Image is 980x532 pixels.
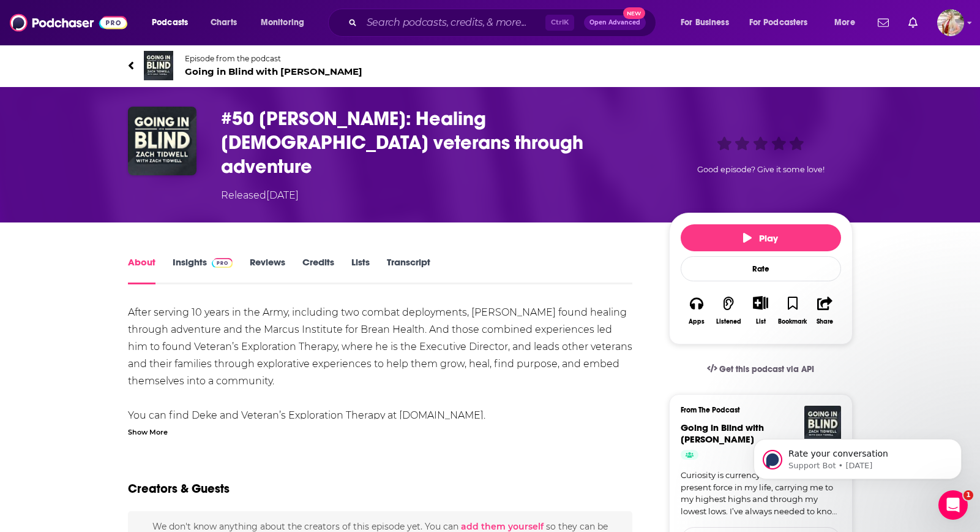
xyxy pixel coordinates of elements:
iframe: Intercom live chat [938,490,968,520]
button: open menu [741,13,826,32]
button: add them yourself [461,522,544,531]
div: Listened [716,318,741,325]
input: Search podcasts, credits, & more... [362,13,545,32]
iframe: Intercom notifications message [735,413,980,499]
span: Play [743,232,778,244]
img: Going in Blind with Zach Tidwell [144,51,173,80]
span: New [623,7,645,19]
span: More [834,14,855,31]
button: open menu [826,13,870,32]
span: Going in Blind with [PERSON_NAME] [681,422,764,445]
button: Open AdvancedNew [584,15,646,30]
img: Podchaser - Follow, Share and Rate Podcasts [10,11,127,34]
button: Show profile menu [937,9,964,36]
a: Show notifications dropdown [903,12,922,33]
button: Play [681,224,841,251]
span: Monitoring [261,14,304,31]
a: Credits [302,256,334,284]
span: Open Advanced [589,20,640,26]
span: For Podcasters [749,14,808,31]
div: Released [DATE] [221,188,299,203]
a: Going in Blind with Zach Tidwell [681,422,764,445]
span: 1 [963,490,973,500]
a: About [128,256,155,284]
a: Get this podcast via API [697,354,825,384]
h2: Creators & Guests [128,481,230,496]
span: Going in Blind with [PERSON_NAME] [185,66,362,77]
a: Lists [351,256,370,284]
div: Share [817,318,833,325]
div: Apps [689,318,705,325]
a: Show notifications dropdown [873,12,894,33]
img: #50 Deke Letson: Healing American veterans through adventure [128,107,196,175]
button: Listened [713,288,744,333]
div: Bookmark [778,318,807,325]
button: Bookmark [777,288,809,333]
button: open menu [672,13,744,32]
a: Reviews [250,256,285,284]
span: For Business [681,14,729,31]
img: Podchaser Pro [212,258,233,268]
button: Share [809,288,840,333]
button: Apps [681,288,713,333]
span: Ctrl K [545,15,574,31]
span: Good episode? Give it some love! [697,165,825,174]
div: Rate [681,256,841,281]
button: open menu [143,13,204,32]
a: Going in Blind with Zach TidwellEpisode from the podcastGoing in Blind with [PERSON_NAME] [128,51,490,80]
span: Episode from the podcast [185,54,362,63]
div: List [756,317,766,325]
a: Charts [203,13,244,32]
span: Podcasts [152,14,188,31]
a: InsightsPodchaser Pro [173,256,233,284]
a: Curiosity is currency. It’s been an ever-present force in my life, carrying me to my highest high... [681,469,841,517]
h1: #50 Deke Letson: Healing American veterans through adventure [221,107,649,178]
span: Charts [211,14,237,31]
h3: From The Podcast [681,406,831,414]
div: Search podcasts, credits, & more... [340,9,668,37]
button: open menu [252,13,320,32]
a: Transcript [387,256,430,284]
img: User Profile [937,9,964,36]
img: Going in Blind with Zach Tidwell [804,406,841,443]
span: Logged in as kmccue [937,9,964,36]
div: Show More ButtonList [744,288,776,333]
button: Show More Button [748,296,773,310]
span: Get this podcast via API [719,364,814,374]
